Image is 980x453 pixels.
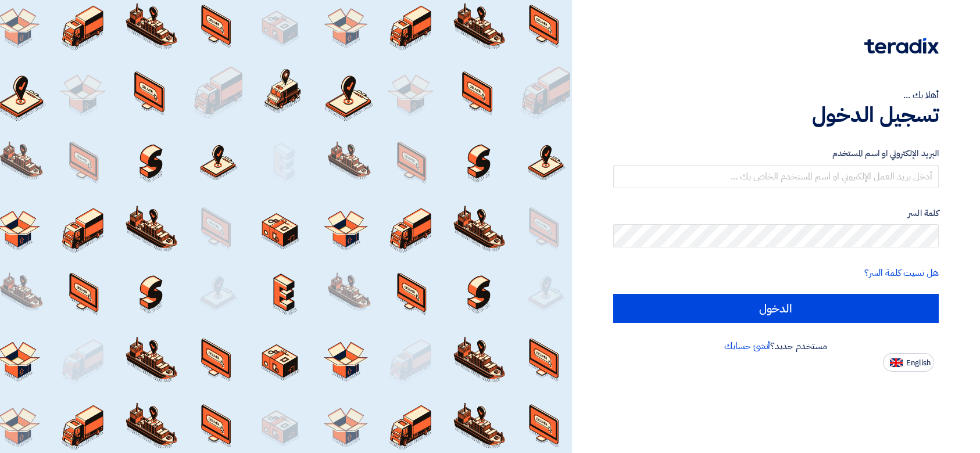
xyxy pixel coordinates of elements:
[890,358,903,367] img: en-US.png
[613,147,939,160] label: البريد الإلكتروني او اسم المستخدم
[906,359,931,367] span: English
[883,353,934,372] button: English
[613,294,939,323] input: الدخول
[864,38,939,54] img: Teradix logo
[613,165,939,188] input: أدخل بريد العمل الإلكتروني او اسم المستخدم الخاص بك ...
[613,102,939,128] h1: تسجيل الدخول
[613,339,939,353] div: مستخدم جديد؟
[724,339,770,353] a: أنشئ حسابك
[864,266,939,280] a: هل نسيت كلمة السر؟
[613,88,939,102] div: أهلا بك ...
[613,207,939,220] label: كلمة السر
